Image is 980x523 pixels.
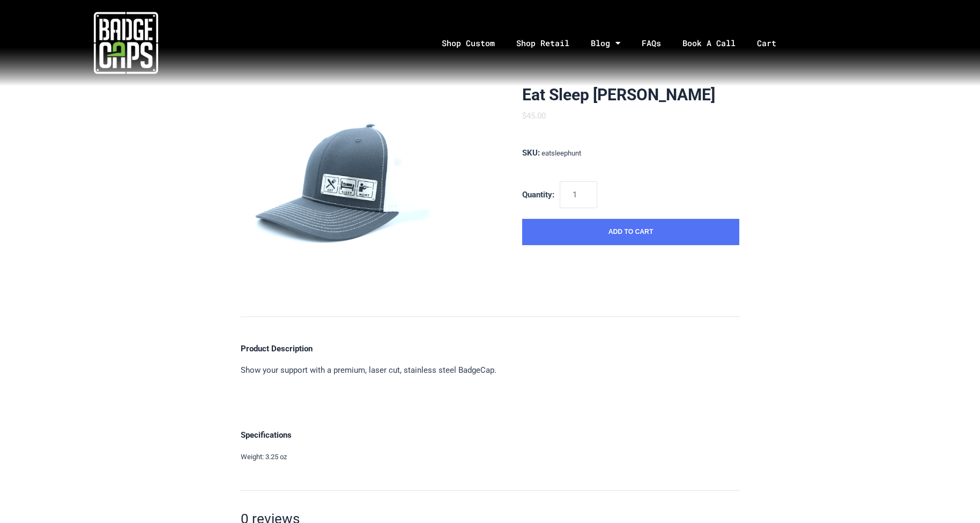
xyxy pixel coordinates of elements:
span: Quantity: [522,190,554,200]
h4: Specifications [241,430,739,440]
h1: Eat Sleep [PERSON_NAME] [522,86,739,104]
a: Book A Call [672,15,746,71]
p: Show your support with a premium, laser cut, stainless steel BadgeCap. [241,364,739,377]
span: 3.25 oz [265,453,287,461]
button: Add to Cart [522,219,739,246]
img: badgecaps white logo with green acccent [94,11,158,75]
a: Shop Retail [506,15,580,71]
a: Cart [746,15,800,71]
span: eatsleephunt [541,149,581,157]
a: Shop Custom [431,15,506,71]
span: Weight: [241,453,264,461]
nav: Menu [251,15,980,71]
a: Blog [580,15,631,71]
span: SKU: [522,148,540,158]
a: FAQs [631,15,672,71]
h4: Product Description [241,344,739,353]
span: $45.00 [522,111,546,121]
